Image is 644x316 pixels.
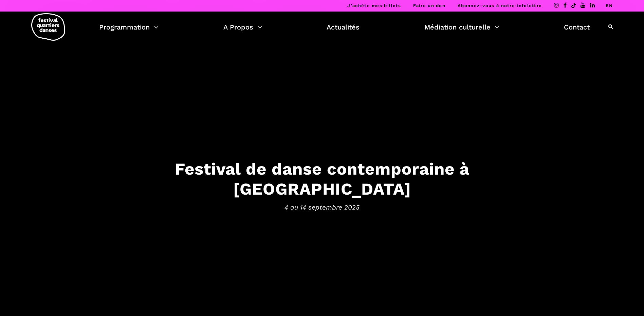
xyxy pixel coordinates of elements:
a: Programmation [99,21,159,33]
a: Actualités [327,21,360,33]
span: 4 au 14 septembre 2025 [112,202,533,212]
a: Faire un don [413,3,445,8]
a: Contact [564,21,590,33]
a: A Propos [223,21,262,33]
a: Abonnez-vous à notre infolettre [458,3,542,8]
h3: Festival de danse contemporaine à [GEOGRAPHIC_DATA] [112,159,533,199]
a: EN [606,3,613,8]
img: logo-fqd-med [31,13,65,41]
a: J’achète mes billets [347,3,401,8]
a: Médiation culturelle [424,21,499,33]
